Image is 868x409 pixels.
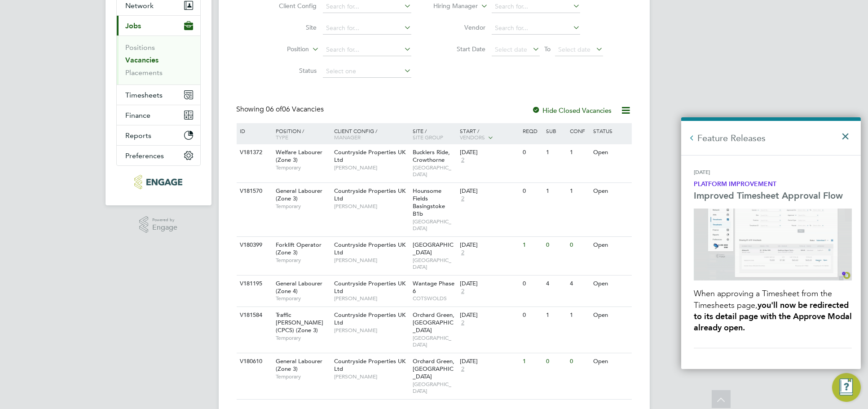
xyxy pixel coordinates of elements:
span: 2 [460,365,466,373]
span: Temporary [276,373,330,380]
div: [DATE] [460,241,518,249]
a: Powered byEngage [139,216,177,233]
img: pcrnet-logo-retina.png [134,175,182,189]
label: Vendor [434,23,485,31]
div: Open [591,307,630,324]
div: 1 [544,307,567,324]
span: Engage [152,224,177,231]
div: Status [591,123,630,138]
span: Countryside Properties UK Ltd [334,148,405,164]
label: Start Date [434,45,485,53]
span: [PERSON_NAME] [334,164,408,171]
span: Site Group [413,133,443,141]
div: Reqd [520,123,544,138]
div: 1 [568,307,591,324]
span: Forklift Operator (Zone 3) [276,241,322,256]
span: Countryside Properties UK Ltd [334,311,405,326]
div: 0 [568,353,591,370]
span: [GEOGRAPHIC_DATA] [413,257,455,271]
span: Countryside Properties UK Ltd [334,357,405,373]
span: Finance [126,111,151,120]
span: 2 [460,319,466,327]
div: [DATE] [694,169,852,180]
div: ID [238,123,269,138]
span: 2 [460,249,466,257]
strong: Improved Timesheet Approval Flow [694,190,843,201]
label: Site [265,23,317,31]
span: [PERSON_NAME] [334,373,408,380]
div: [DATE] [460,358,518,365]
span: Temporary [276,203,330,210]
div: 0 [520,183,544,200]
div: V180399 [238,237,269,253]
div: 0 [544,237,567,253]
div: Client Config / [332,123,410,145]
a: Placements [126,68,163,77]
span: General Labourer (Zone 4) [276,280,322,295]
span: [GEOGRAPHIC_DATA] [413,164,455,178]
div: 0 [568,237,591,253]
input: Search for... [492,22,580,35]
div: [DATE] [460,311,518,319]
span: Reports [126,131,152,140]
span: Powered by [152,216,177,224]
span: Type [276,133,288,141]
span: 06 of [266,105,282,114]
span: Countryside Properties UK Ltd [334,241,405,256]
div: Showing [237,105,326,114]
button: Engage Resource Center [832,373,861,402]
div: Open [591,183,630,200]
label: Status [265,67,317,75]
div: Position / [269,123,332,145]
span: Preferences [126,151,164,160]
div: V180610 [238,353,269,370]
div: 4 [544,276,567,292]
span: 06 Vacancies [266,105,324,114]
span: Select date [495,45,527,53]
span: Temporary [276,295,330,302]
input: Search for... [492,0,580,13]
span: Timesheets [126,91,163,99]
span: 2 [460,288,466,295]
div: Open [591,276,630,292]
div: Open [591,353,630,370]
span: Manager [334,133,361,141]
input: Search for... [323,44,411,56]
a: Go to home page [116,175,201,189]
a: Vacancies [126,56,159,64]
h2: Feature Releases [681,121,861,155]
div: V181584 [238,307,269,324]
div: 0 [520,307,544,324]
span: [GEOGRAPHIC_DATA] [413,241,454,256]
span: Orchard Green, [GEOGRAPHIC_DATA] [413,357,454,380]
span: [PERSON_NAME] [334,327,408,334]
div: [DATE] [460,280,518,288]
label: Hide Closed Vacancies [532,106,612,115]
div: Start / [458,123,520,146]
label: Client Config [265,2,317,10]
span: Welfare Labourer (Zone 3) [276,148,322,164]
div: [DATE] [460,187,518,195]
span: Traffic [PERSON_NAME] (CPCS) (Zone 3) [276,311,323,334]
div: 4 [568,276,591,292]
strong: Platform Improvement [694,180,776,188]
div: V181372 [238,144,269,161]
span: [PERSON_NAME] [334,295,408,302]
strong: you'll now be redirected to its detail page with the Approve Modal already open. [694,300,854,333]
div: 0 [520,144,544,161]
span: Temporary [276,257,330,264]
div: Open [591,237,630,253]
div: 1 [544,183,567,200]
span: [GEOGRAPHIC_DATA] [413,381,455,395]
div: Sub [544,123,567,138]
div: [DATE] [460,149,518,156]
span: 2 [460,195,466,203]
span: Network [126,1,154,10]
span: Countryside Properties UK Ltd [334,187,405,202]
div: 1 [568,144,591,161]
span: When approving a Timesheet from the Timesheets page, [694,289,834,310]
input: Search for... [323,22,411,35]
span: General Labourer (Zone 3) [276,187,322,202]
div: Conf [568,123,591,138]
label: Position [257,45,309,54]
